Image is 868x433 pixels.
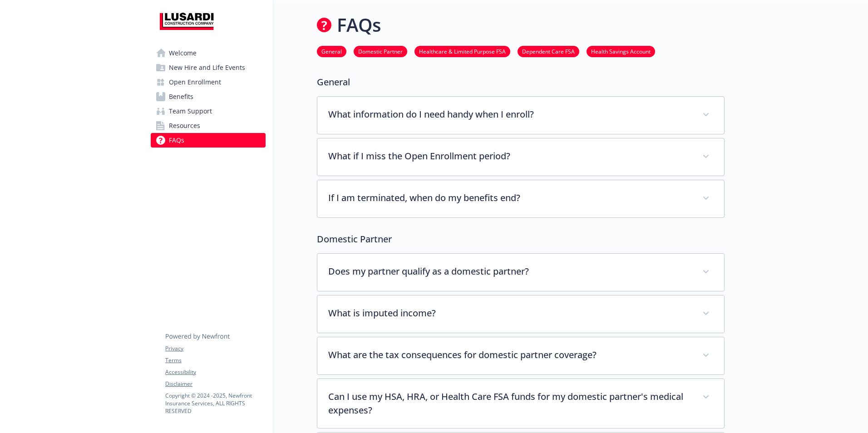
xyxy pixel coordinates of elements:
[317,379,724,428] div: Can I use my HSA, HRA, or Health Care FSA funds for my domestic partner's medical expenses?
[165,344,265,353] a: Privacy
[169,75,221,89] span: Open Enrollment
[317,97,724,134] div: What information do I need handy when I enroll?
[165,380,265,388] a: Disclaimer
[169,46,197,60] span: Welcome
[165,368,265,376] a: Accessibility
[587,47,655,55] a: Health Savings Account
[328,108,691,121] p: What information do I need handy when I enroll?
[165,392,265,415] p: Copyright © 2024 - 2025 , Newfront Insurance Services, ALL RIGHTS RESERVED
[317,254,724,291] div: Does my partner qualify as a domestic partner?
[317,295,724,333] div: What is imputed income?
[169,104,212,118] span: Team Support
[328,191,691,205] p: If I am terminated, when do my benefits end?
[169,60,245,75] span: New Hire and Life Events
[518,47,579,55] a: Dependent Care FSA
[151,46,266,60] a: Welcome
[328,306,691,320] p: What is imputed income?
[328,149,691,163] p: What if I miss the Open Enrollment period?
[337,11,381,39] h1: FAQs
[317,47,346,55] a: General
[151,104,266,118] a: Team Support
[328,348,691,362] p: What are the tax consequences for domestic partner coverage?
[317,138,724,176] div: What if I miss the Open Enrollment period?
[414,47,510,55] a: Healthcare & Limited Purpose FSA
[328,265,691,278] p: Does my partner qualify as a domestic partner?
[169,133,184,148] span: FAQs
[317,180,724,217] div: If I am terminated, when do my benefits end?
[354,47,407,55] a: Domestic Partner
[151,118,266,133] a: Resources
[151,89,266,104] a: Benefits
[169,89,193,104] span: Benefits
[317,337,724,374] div: What are the tax consequences for domestic partner coverage?
[317,232,725,246] p: Domestic Partner
[151,75,266,89] a: Open Enrollment
[151,133,266,148] a: FAQs
[165,356,265,364] a: Terms
[328,390,691,417] p: Can I use my HSA, HRA, or Health Care FSA funds for my domestic partner's medical expenses?
[151,60,266,75] a: New Hire and Life Events
[317,75,725,89] p: General
[169,118,200,133] span: Resources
